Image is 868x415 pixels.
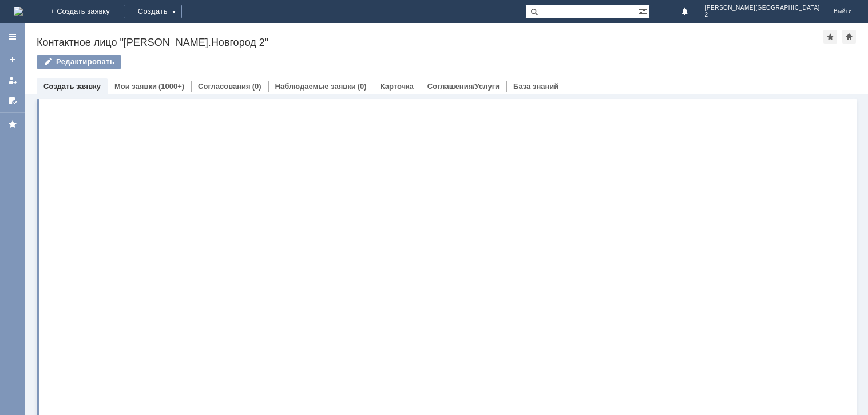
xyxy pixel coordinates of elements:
[842,30,856,44] div: Сделать домашней страницей
[198,82,251,91] a: Согласования
[275,82,356,91] a: Наблюдаемые заявки
[3,50,22,69] a: Создать заявку
[513,82,558,91] a: База знаний
[37,37,823,48] div: Контактное лицо "[PERSON_NAME].Новгород 2"
[3,71,22,89] a: Мои заявки
[705,11,820,18] span: 2
[14,7,23,16] img: logo
[252,82,261,91] div: (0)
[3,92,22,110] a: Мои согласования
[823,30,837,44] div: Добавить в избранное
[124,5,182,18] div: Создать
[358,82,367,91] div: (0)
[427,82,500,91] a: Соглашения/Услуги
[705,5,820,11] span: [PERSON_NAME][GEOGRAPHIC_DATA]
[43,82,101,91] a: Создать заявку
[381,82,414,91] a: Карточка
[638,5,649,16] span: Расширенный поиск
[158,82,184,91] div: (1000+)
[14,7,23,16] a: Перейти на домашнюю страницу
[114,82,157,91] a: Мои заявки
